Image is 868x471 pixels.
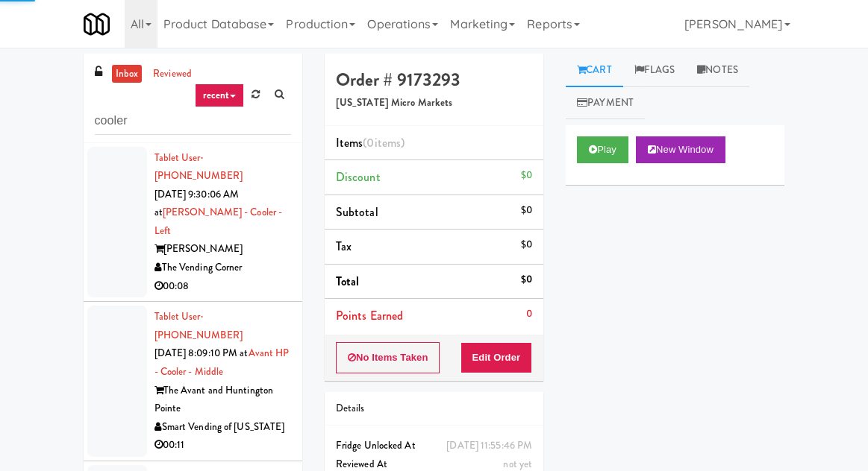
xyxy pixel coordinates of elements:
button: Edit Order [460,342,533,373]
div: Fridge Unlocked At [336,437,532,455]
a: recent [195,83,244,107]
div: $0 [521,235,532,254]
a: Notes [686,54,749,87]
span: [DATE] 9:30:06 AM at [154,187,240,220]
span: (0 ) [363,134,405,151]
div: $0 [521,271,532,289]
span: Tax [336,238,352,255]
span: not yet [503,457,532,471]
div: [DATE] 11:55:46 PM [446,437,532,455]
div: $0 [521,201,532,220]
a: inbox [112,65,143,83]
span: · [PHONE_NUMBER] [154,309,243,342]
div: [PERSON_NAME] [154,240,291,259]
div: The Avant and Huntington Pointe [154,382,291,418]
input: Search vision orders [95,107,291,135]
li: Tablet User· [PHONE_NUMBER][DATE] 8:09:10 PM atAvant HP - Cooler - MiddleThe Avant and Huntington... [84,302,302,461]
div: Details [336,399,532,418]
span: Subtotal [336,203,378,221]
div: The Vending Corner [154,259,291,277]
a: Tablet User· [PHONE_NUMBER] [154,151,243,183]
a: Tablet User· [PHONE_NUMBER] [154,309,243,342]
ng-pluralize: items [375,134,402,151]
button: New Window [636,136,725,163]
button: Play [577,136,628,163]
li: Tablet User· [PHONE_NUMBER][DATE] 9:30:06 AM at[PERSON_NAME] - Cooler - Left[PERSON_NAME]The Vend... [84,143,302,303]
span: Items [336,134,405,151]
a: reviewed [149,65,196,83]
a: Flags [623,54,687,87]
span: Discount [336,168,381,186]
button: No Items Taken [336,342,440,373]
div: 00:08 [154,277,291,296]
a: Payment [566,86,645,120]
div: $0 [521,166,532,185]
div: 00:11 [154,436,291,455]
img: Micromart [84,11,110,37]
div: Smart Vending of [US_STATE] [154,418,291,437]
a: Cart [566,54,623,87]
h5: [US_STATE] Micro Markets [336,98,532,109]
a: [PERSON_NAME] - Cooler - Left [154,205,283,238]
span: Points Earned [336,307,403,324]
span: Total [336,273,360,290]
h4: Order # 9173293 [336,70,532,89]
div: 0 [526,305,532,323]
span: [DATE] 8:09:10 PM at [154,346,249,360]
